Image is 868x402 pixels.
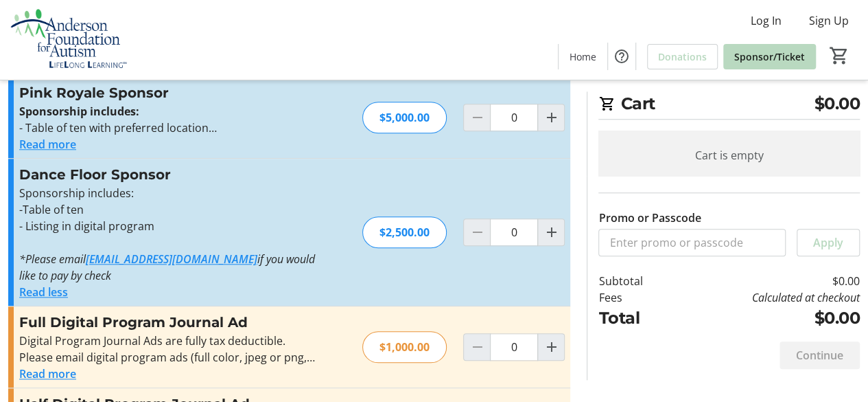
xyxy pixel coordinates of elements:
input: Dance Floor Sponsor Quantity [490,219,538,246]
span: $0.00 [814,91,860,116]
button: Help [608,43,635,70]
button: Sign Up [798,10,860,32]
button: Increment by one [538,219,564,245]
a: [EMAIL_ADDRESS][DOMAIN_NAME] [86,252,257,267]
span: Sponsor/Ticket [734,49,805,64]
h3: Full Digital Program Journal Ad [19,312,319,333]
button: Increment by one [538,334,564,360]
span: Log In [751,12,782,29]
span: Donations [658,49,707,64]
span: Sign Up [809,12,849,29]
a: Donations [647,44,718,69]
td: $0.00 [675,306,860,331]
p: Sponsorship includes: [19,185,319,201]
span: Home [570,49,596,64]
p: - Table of ten with preferred location [19,120,319,136]
p: -Table of ten [19,201,319,218]
td: Fees [598,289,674,306]
button: Cart [827,43,852,68]
input: Enter promo or passcode [598,229,786,256]
div: $2,500.00 [362,216,447,248]
h3: Pink Royale Sponsor [19,82,319,103]
h3: Dance Floor Sponsor [19,164,319,185]
input: Pink Royale Sponsor Quantity [490,104,538,131]
td: Subtotal [598,273,674,289]
a: Sponsor/Ticket [723,44,816,69]
em: *Please email if you would like to pay by check [19,252,315,283]
button: Read more [19,136,76,153]
button: Log In [740,10,793,32]
div: $1,000.00 [362,331,447,363]
td: Calculated at checkout [675,289,860,306]
div: Digital Program Journal Ads are fully tax deductible. Please email digital program ads (full colo... [19,333,319,366]
strong: Sponsorship includes: [19,104,139,119]
label: Promo or Passcode [598,210,701,226]
div: Cart is empty [598,131,860,180]
button: Increment by one [538,104,564,131]
img: Anderson Foundation for Autism 's Logo [8,5,130,74]
a: Home [559,44,607,69]
button: Apply [797,229,860,256]
input: Full Digital Program Journal Ad Quantity [490,333,538,361]
h2: Cart [598,91,860,120]
button: Read less [19,284,68,300]
td: Total [598,306,674,331]
span: Apply [813,234,843,251]
td: $0.00 [675,273,860,289]
button: Read more [19,366,76,382]
p: - Listing in digital program [19,218,319,234]
div: $5,000.00 [362,102,447,133]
